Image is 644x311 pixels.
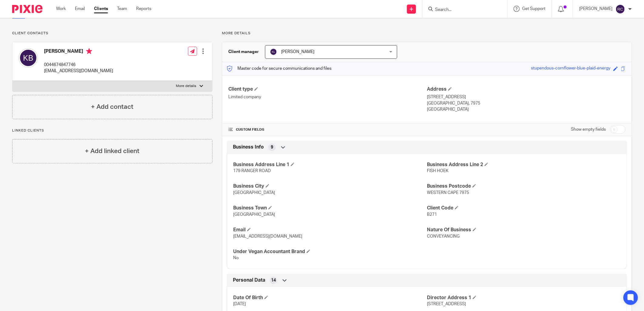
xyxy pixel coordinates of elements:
[12,31,213,36] p: Client contacts
[615,4,625,14] img: svg%3E
[427,162,621,168] h4: Business Address Line 2
[281,50,314,54] span: [PERSON_NAME]
[271,277,276,283] span: 14
[75,6,85,12] a: Email
[233,205,427,211] h4: Business Town
[86,48,92,54] i: Primary
[427,205,621,211] h4: Client Code
[91,102,133,112] h4: + Add contact
[12,128,213,133] p: Linked clients
[233,162,427,168] h4: Business Address Line 1
[271,144,273,150] span: 9
[227,65,331,72] p: Master code for secure communications and files
[233,295,427,301] h4: Date Of Birth
[44,68,113,74] p: [EMAIL_ADDRESS][DOMAIN_NAME]
[233,249,427,255] h4: Under Vegan Accountant Brand
[233,234,302,239] span: [EMAIL_ADDRESS][DOMAIN_NAME]
[270,48,277,55] img: svg%3E
[427,227,621,233] h4: Nature Of Business
[44,48,113,56] h4: [PERSON_NAME]
[117,6,127,12] a: Team
[427,183,621,189] h4: Business Postcode
[427,234,460,239] span: CONVEYANCING
[233,302,246,306] span: [DATE]
[18,48,38,68] img: svg%3E
[233,256,239,260] span: No
[228,49,259,55] h3: Client manager
[12,5,42,13] img: Pixie
[56,6,66,12] a: Work
[228,94,427,100] p: Limited company
[427,212,437,217] span: B271
[427,86,626,92] h4: Address
[579,6,612,12] p: [PERSON_NAME]
[233,169,271,173] span: 179 RANGER ROAD
[228,127,427,132] h4: CUSTOM FIELDS
[434,7,489,13] input: Search
[233,227,427,233] h4: Email
[233,183,427,189] h4: Business City
[522,7,545,11] span: Get Support
[531,65,610,72] div: stupendous-cornflower-blue-plaid-energy
[222,31,632,36] p: More details
[571,126,606,132] label: Show empty fields
[136,6,151,12] a: Reports
[233,277,265,283] span: Personal Data
[44,62,113,68] p: 0044674847746
[94,6,108,12] a: Clients
[176,84,196,89] p: More details
[427,94,626,100] p: [STREET_ADDRESS]
[85,146,139,156] h4: + Add linked client
[427,106,626,112] p: [GEOGRAPHIC_DATA]
[427,191,469,195] span: WESTERN CAPE 7975
[427,302,466,306] span: [STREET_ADDRESS]
[427,295,621,301] h4: Director Address 1
[233,212,275,217] span: [GEOGRAPHIC_DATA]
[427,169,448,173] span: FISH HOEK
[427,100,626,106] p: [GEOGRAPHIC_DATA], 7975
[228,86,427,92] h4: Client type
[233,144,264,150] span: Business Info
[233,191,275,195] span: [GEOGRAPHIC_DATA]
